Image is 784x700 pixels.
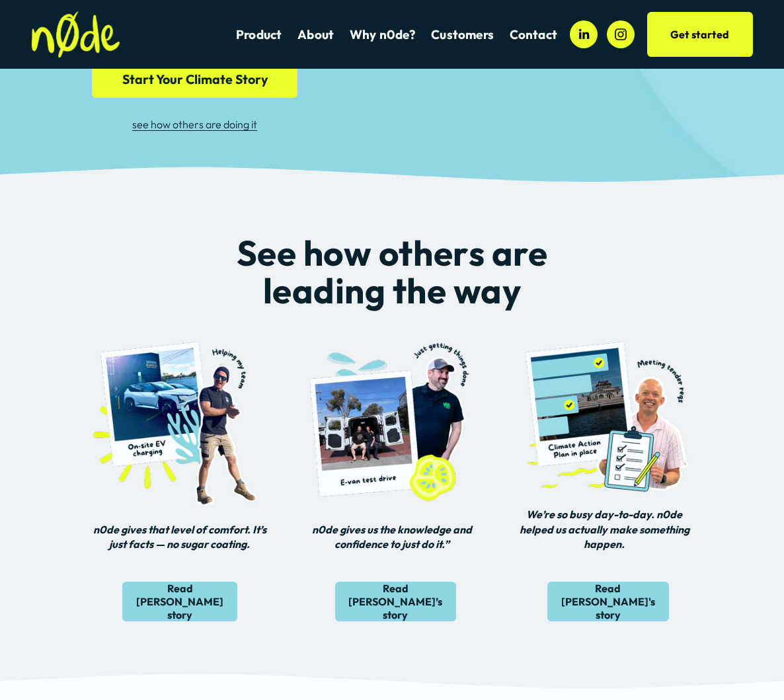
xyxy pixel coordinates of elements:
[214,234,570,309] h2: See how others are leading the way
[132,118,257,131] a: see how others are doing it
[547,582,669,621] a: Read [PERSON_NAME]'s story
[312,523,474,551] em: n0de gives us the knowledge and confidence to just do it.”
[92,60,297,98] a: Start Your Climate Story
[93,523,268,551] em: n0de gives that level of comfort. It’s just facts — no sugar coating.
[510,26,557,43] a: Contact
[335,582,457,621] a: Read [PERSON_NAME]’s story
[122,582,237,621] a: Read [PERSON_NAME] story
[31,11,120,58] img: n0de
[236,26,282,43] a: Product
[431,26,494,43] a: folder dropdown
[570,20,598,48] a: LinkedIn
[431,27,494,42] span: Customers
[350,26,416,43] a: Why n0de?
[297,26,334,43] a: About
[520,508,691,551] em: We’re so busy day-to-day. n0de helped us actually make something happen.
[647,12,753,57] a: Get started
[607,20,635,48] a: Instagram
